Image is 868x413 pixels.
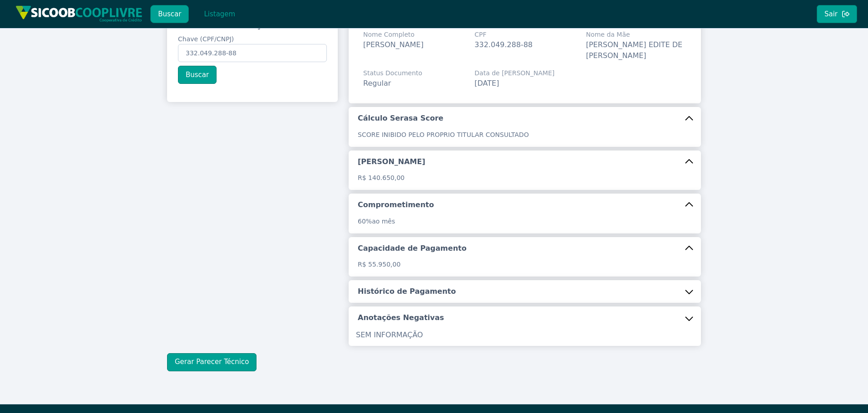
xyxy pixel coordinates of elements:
[178,44,327,62] input: Chave (CPF/CNPJ)
[586,30,686,39] span: Nome da Mãe
[358,243,467,253] h5: Capacidade de Pagamento
[358,200,434,210] h5: Comprometimento
[358,217,692,226] p: ao mês
[196,5,243,23] button: Listagem
[358,287,456,296] h5: Histórico de Pagamento
[349,151,701,173] button: [PERSON_NAME]
[15,5,143,22] img: img/sicoob_cooplivre.png
[474,79,499,87] span: [DATE]
[817,5,857,23] button: Sair
[167,353,256,371] button: Gerar Parecer Técnico
[349,306,701,329] button: Anotações Negativas
[150,5,189,23] button: Buscar
[363,40,424,49] span: [PERSON_NAME]
[358,218,372,225] span: 60%
[363,79,391,87] span: Regular
[358,113,444,123] h5: Cálculo Serasa Score
[349,280,701,303] button: Histórico de Pagamento
[358,261,400,268] span: R$ 55.950,00
[363,30,424,39] span: Nome Completo
[474,30,533,39] span: CPF
[349,194,701,216] button: Comprometimento
[358,174,404,181] span: R$ 140.650,00
[358,131,529,138] span: SCORE INIBIDO PELO PROPRIO TITULAR CONSULTADO
[349,107,701,130] button: Cálculo Serasa Score
[349,237,701,260] button: Capacidade de Pagamento
[358,157,425,167] h5: [PERSON_NAME]
[358,313,444,323] h5: Anotações Negativas
[178,66,217,84] button: Buscar
[356,330,694,340] p: SEM INFORMAÇÃO
[586,40,683,60] span: [PERSON_NAME] EDITE DE [PERSON_NAME]
[474,68,554,78] span: Data de [PERSON_NAME]
[178,35,234,43] span: Chave (CPF/CNPJ)
[474,40,533,49] span: 332.049.288-88
[363,68,422,78] span: Status Documento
